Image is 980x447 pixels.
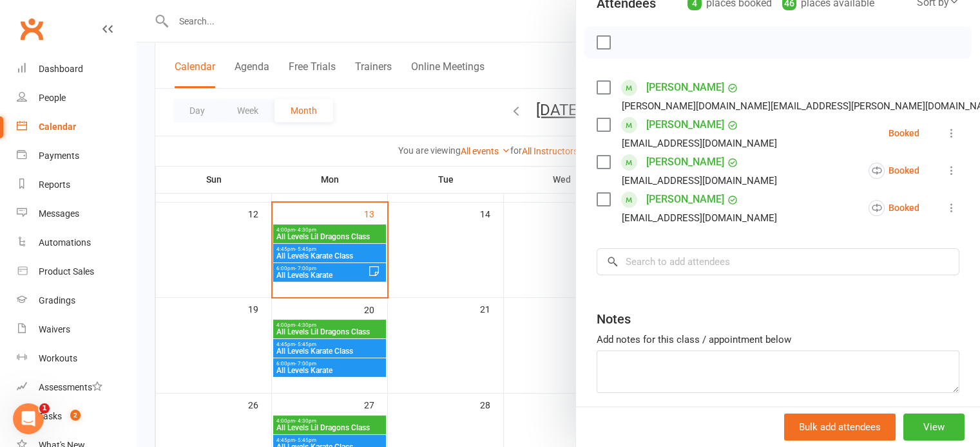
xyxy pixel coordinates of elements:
div: Add notes for this class / appointment below [597,332,959,347]
a: [PERSON_NAME] [646,189,724,210]
a: Assessments [17,373,136,402]
div: Assessments [39,382,102,392]
button: Bulk add attendees [784,414,896,441]
a: Messages [17,199,136,228]
div: Notes [597,310,631,328]
div: Gradings [39,295,75,306]
div: Tasks [39,411,62,421]
input: Search to add attendees [597,248,959,275]
span: 2 [70,410,81,421]
a: Calendar [17,113,136,141]
div: Automations [39,237,91,248]
div: [EMAIL_ADDRESS][DOMAIN_NAME] [622,135,777,152]
a: Tasks 2 [17,402,136,431]
div: Booked [889,129,919,138]
a: [PERSON_NAME] [646,114,724,135]
button: View [903,414,965,441]
a: Automations [17,228,136,257]
div: [EMAIL_ADDRESS][DOMAIN_NAME] [622,210,777,226]
div: Booked [869,163,919,179]
a: Clubworx [15,13,48,45]
a: Waivers [17,315,136,344]
a: [PERSON_NAME] [646,152,724,172]
div: People [39,93,66,103]
a: Payments [17,141,136,170]
div: Messages [39,208,79,219]
span: 1 [39,403,50,414]
div: Workouts [39,353,77,363]
a: Workouts [17,344,136,373]
div: Booked [869,200,919,216]
a: [PERSON_NAME] [646,77,724,98]
div: Dashboard [39,64,83,74]
a: Dashboard [17,55,136,84]
a: Reports [17,170,136,199]
a: People [17,84,136,113]
iframe: Intercom live chat [13,403,44,434]
div: Calendar [39,122,76,132]
a: Gradings [17,286,136,315]
div: Waivers [39,324,70,334]
div: Product Sales [39,266,94,277]
div: Payments [39,151,79,161]
div: Reports [39,179,70,190]
div: [EMAIL_ADDRESS][DOMAIN_NAME] [622,172,777,189]
a: Product Sales [17,257,136,286]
